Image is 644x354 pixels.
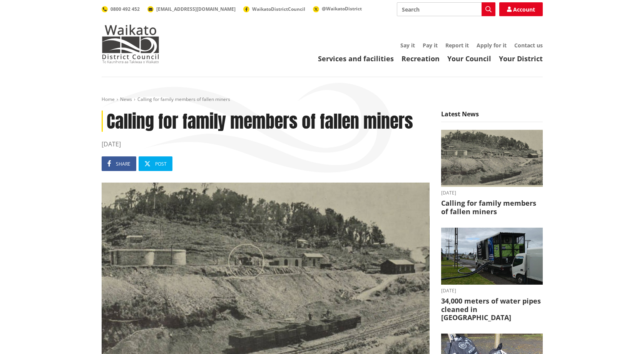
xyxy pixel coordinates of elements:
a: Share [102,156,136,171]
time: [DATE] [102,139,430,149]
span: @WaikatoDistrict [322,5,362,12]
a: Contact us [514,42,543,49]
a: Your Council [447,54,491,63]
span: Share [116,161,130,167]
a: [EMAIL_ADDRESS][DOMAIN_NAME] [147,6,236,12]
h1: Calling for family members of fallen miners [102,111,430,132]
a: Post [139,156,172,171]
time: [DATE] [441,289,543,293]
input: Search input [397,2,495,16]
a: A black-and-white historic photograph shows a hillside with trees, small buildings, and cylindric... [441,130,543,216]
a: Apply for it [477,42,507,49]
a: Report it [445,42,469,49]
a: @WaikatoDistrict [313,5,362,12]
a: WaikatoDistrictCouncil [243,6,305,12]
h3: Calling for family members of fallen miners [441,199,543,216]
h5: Latest News [441,111,543,122]
h3: 34,000 meters of water pipes cleaned in [GEOGRAPHIC_DATA] [441,297,543,322]
span: 0800 492 452 [110,6,140,12]
nav: breadcrumb [102,96,543,103]
img: Glen Afton Mine 1939 [441,130,543,187]
a: Say it [400,42,415,49]
a: Recreation [401,54,440,63]
img: NO-DES unit flushing water pipes in Huntly [441,228,543,285]
a: Your District [499,54,543,63]
a: [DATE] 34,000 meters of water pipes cleaned in [GEOGRAPHIC_DATA] [441,228,543,322]
a: Home [102,96,115,102]
span: Post [155,161,167,167]
a: 0800 492 452 [102,6,140,12]
span: WaikatoDistrictCouncil [252,6,305,12]
img: Waikato District Council - Te Kaunihera aa Takiwaa o Waikato [102,25,159,63]
time: [DATE] [441,191,543,195]
a: Account [499,2,543,16]
span: Calling for family members of fallen miners [137,96,230,102]
span: [EMAIL_ADDRESS][DOMAIN_NAME] [156,6,236,12]
a: Services and facilities [318,54,394,63]
a: Pay it [423,42,438,49]
a: News [120,96,132,102]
